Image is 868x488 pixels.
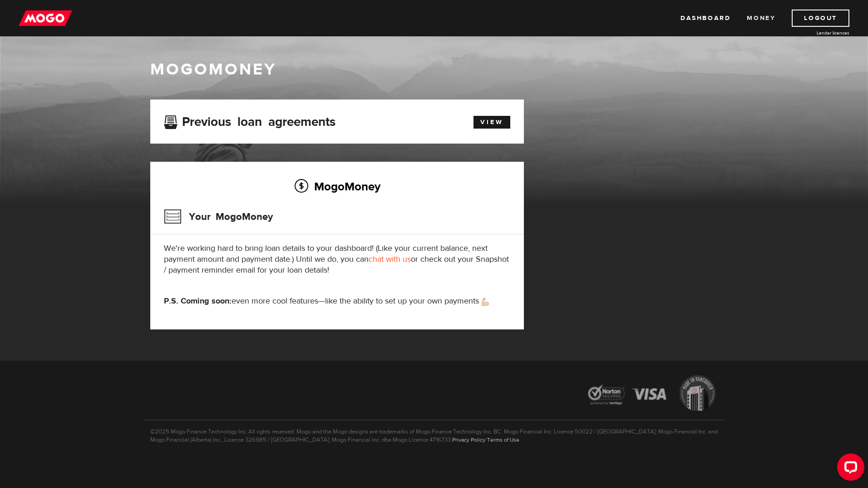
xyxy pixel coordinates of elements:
[150,60,718,79] h1: MogoMoney
[164,296,232,306] strong: P.S. Coming soon:
[482,298,489,306] img: strong arm emoji
[164,115,335,126] h3: Previous loan agreements
[369,254,411,264] a: chat with us
[487,436,519,443] a: Terms of Use
[781,30,849,36] a: Lender licences
[452,436,485,443] a: Privacy Policy
[830,450,868,488] iframe: LiveChat chat widget
[681,10,730,27] a: Dashboard
[164,205,273,229] h3: Your MogoMoney
[164,177,510,196] h2: MogoMoney
[747,10,775,27] a: Money
[164,296,510,307] p: even more cool features—like the ability to set up your own payments
[19,10,72,27] img: mogo_logo-11ee424be714fa7cbb0f0f49df9e16ec.png
[143,420,725,444] p: ©2025 Mogo Finance Technology Inc. All rights reserved. Mogo and the Mogo designs are trademarks ...
[792,10,849,27] a: Logout
[473,116,510,129] a: View
[579,368,725,420] img: legal-icons-92a2ffecb4d32d839781d1b4e4802d7b.png
[164,243,510,276] p: We're working hard to bring loan details to your dashboard! (Like your current balance, next paym...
